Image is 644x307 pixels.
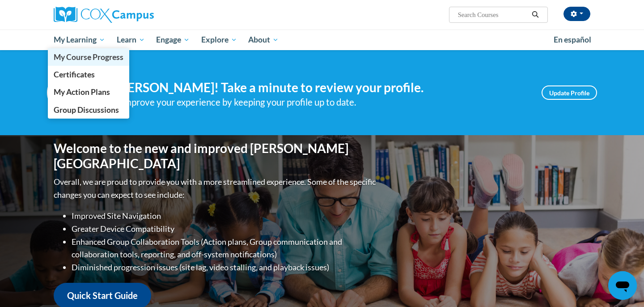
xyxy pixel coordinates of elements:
[248,34,279,45] span: About
[54,7,154,23] img: Cox Campus
[48,83,129,101] a: My Action Plans
[54,7,224,23] a: Cox Campus
[542,85,597,100] a: Update Profile
[54,87,110,97] span: My Action Plans
[48,101,129,119] a: Group Discussions
[201,34,237,45] span: Explore
[563,7,590,21] button: Account Settings
[195,30,243,50] a: Explore
[40,30,604,50] div: Main menu
[54,175,378,201] p: Overall, we are proud to provide you with a more streamlined experience. Some of the specific cha...
[150,30,195,50] a: Engage
[48,66,129,83] a: Certificates
[111,30,151,50] a: Learn
[608,271,637,300] iframe: Button to launch messaging window
[48,48,129,66] a: My Course Progress
[54,105,119,115] span: Group Discussions
[72,235,378,261] li: Enhanced Group Collaboration Tools (Action plans, Group communication and collaboration tools, re...
[554,35,591,44] span: En español
[101,80,528,95] h4: Hi [PERSON_NAME]! Take a minute to review your profile.
[72,209,378,222] li: Improved Site Navigation
[101,95,528,110] div: Help improve your experience by keeping your profile up to date.
[72,261,378,274] li: Diminished progression issues (site lag, video stalling, and playback issues)
[54,70,95,79] span: Certificates
[457,9,529,20] input: Search Courses
[156,34,190,45] span: Engage
[117,34,145,45] span: Learn
[54,52,123,62] span: My Course Progress
[54,34,105,45] span: My Learning
[72,222,378,235] li: Greater Device Compatibility
[54,141,378,171] h1: Welcome to the new and improved [PERSON_NAME][GEOGRAPHIC_DATA]
[243,30,285,50] a: About
[48,30,111,50] a: My Learning
[529,9,542,20] button: Search
[47,72,87,113] img: Profile Image
[548,30,597,49] a: En español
